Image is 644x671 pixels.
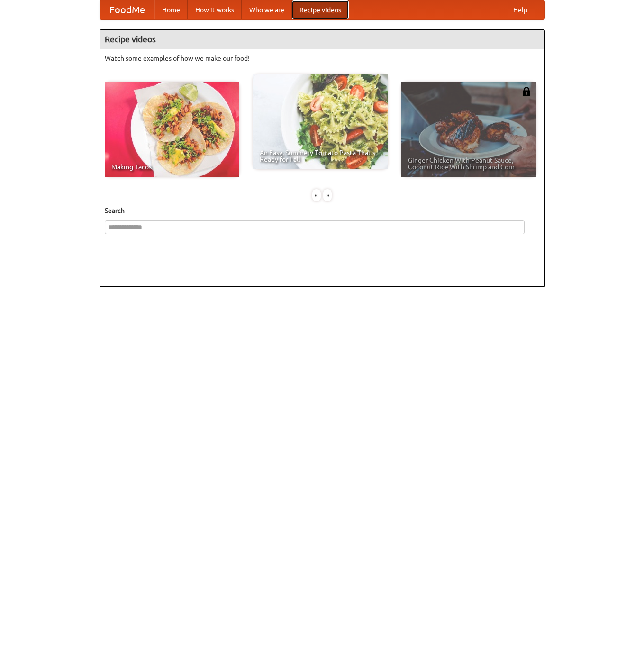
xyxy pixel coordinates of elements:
a: Help [506,0,535,19]
p: Watch some examples of how we make our food! [105,54,540,63]
img: 483408.png [522,87,531,96]
h4: Recipe videos [100,30,544,49]
a: How it works [188,0,242,19]
h5: Search [105,206,540,215]
a: An Easy, Summery Tomato Pasta That's Ready for Fall [253,74,388,169]
span: Making Tacos [111,164,233,170]
a: Who we are [242,0,292,19]
a: Home [154,0,188,19]
a: Recipe videos [292,0,349,19]
div: « [312,189,321,201]
div: » [323,189,332,201]
a: FoodMe [100,0,154,19]
span: An Easy, Summery Tomato Pasta That's Ready for Fall [260,149,381,163]
a: Making Tacos [105,82,239,177]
